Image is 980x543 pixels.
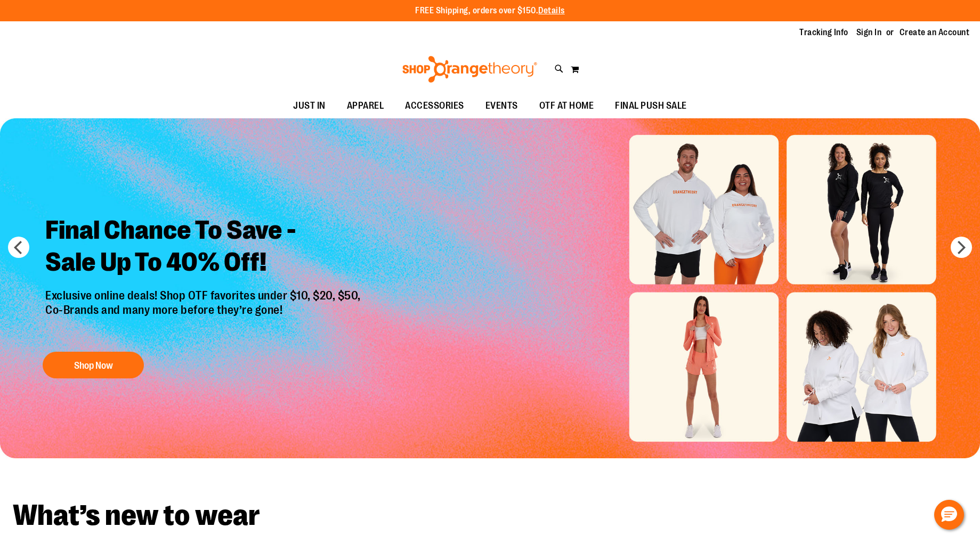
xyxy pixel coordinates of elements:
[415,5,565,17] p: FREE Shipping, orders over $150.
[405,94,464,118] span: ACCESSORIES
[538,6,565,15] a: Details
[539,94,594,118] span: OTF AT HOME
[8,237,29,258] button: prev
[799,27,848,38] a: Tracking Info
[293,94,326,118] span: JUST IN
[934,500,964,530] button: Hello, have a question? Let’s chat.
[401,56,539,83] img: Shop Orangetheory
[485,94,518,118] span: EVENTS
[347,94,384,118] span: APPAREL
[282,94,336,118] a: JUST IN
[475,94,529,118] a: EVENTS
[856,27,882,38] a: Sign In
[37,206,371,289] h2: Final Chance To Save - Sale Up To 40% Off!
[336,94,395,118] a: APPAREL
[604,94,698,118] a: FINAL PUSH SALE
[37,206,371,384] a: Final Chance To Save -Sale Up To 40% Off! Exclusive online deals! Shop OTF favorites under $10, $...
[394,94,475,118] a: ACCESSORIES
[37,289,371,341] p: Exclusive online deals! Shop OTF favorites under $10, $20, $50, Co-Brands and many more before th...
[529,94,605,118] a: OTF AT HOME
[615,94,687,118] span: FINAL PUSH SALE
[951,237,972,258] button: next
[13,501,967,530] h2: What’s new to wear
[43,352,144,378] button: Shop Now
[900,27,970,38] a: Create an Account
